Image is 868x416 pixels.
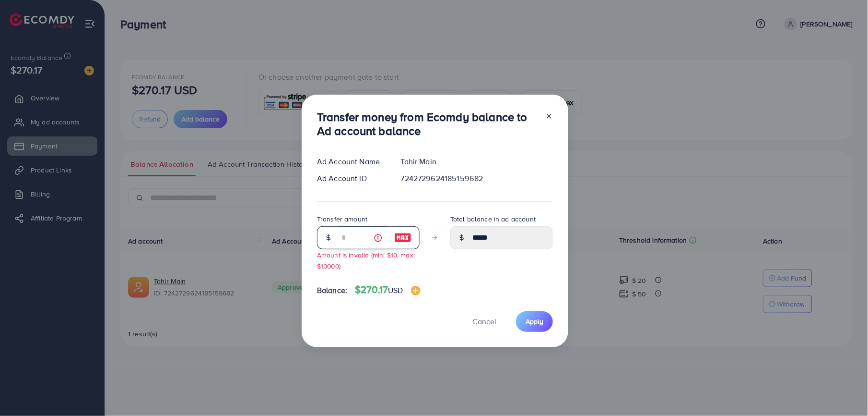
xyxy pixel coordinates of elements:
span: USD [388,285,403,295]
label: Transfer amount [317,214,367,224]
img: image [394,232,411,244]
span: Apply [526,317,543,326]
div: Ad Account Name [309,156,393,167]
h4: $270.17 [355,284,421,296]
label: Total balance in ad account [450,214,536,224]
h3: Transfer money from Ecomdy balance to Ad account balance [317,110,538,138]
span: Cancel [472,316,496,327]
span: Balance: [317,285,347,296]
div: 7242729624185159682 [393,173,561,184]
button: Apply [516,311,553,332]
div: Ad Account ID [309,173,393,184]
img: image [411,286,421,295]
button: Cancel [460,311,508,332]
iframe: Chat [827,373,861,409]
small: Amount is invalid (min: $10, max: $10000) [317,250,415,270]
div: Tahir Main [393,156,561,167]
